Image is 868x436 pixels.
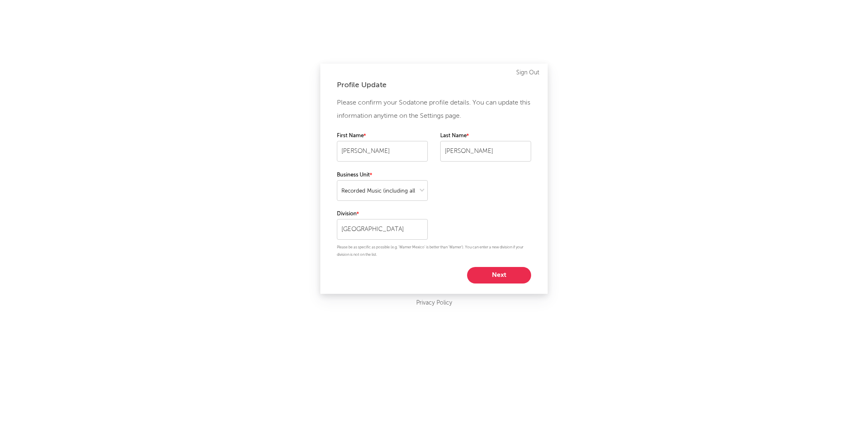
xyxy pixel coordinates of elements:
[337,219,428,240] input: Your division
[337,80,531,90] div: Profile Update
[467,267,531,284] button: Next
[337,96,531,123] p: Please confirm your Sodatone profile details. You can update this information anytime on the Sett...
[337,141,428,162] input: Your first name
[337,244,531,259] p: Please be as specific as possible (e.g. 'Warner Mexico' is better than 'Warner'). You can enter a...
[337,170,428,180] label: Business Unit
[337,209,428,219] label: Division
[416,298,452,308] a: Privacy Policy
[440,131,531,141] label: Last Name
[337,131,428,141] label: First Name
[440,141,531,162] input: Your last name
[516,68,539,78] a: Sign Out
